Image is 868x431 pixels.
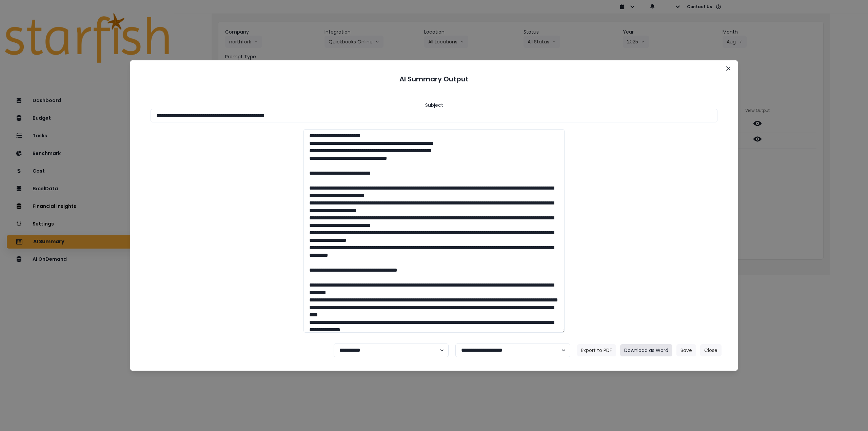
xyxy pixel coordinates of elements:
[676,344,696,356] button: Save
[425,102,443,109] header: Subject
[138,68,730,90] header: AI Summary Output
[577,344,616,356] button: Export to PDF
[723,63,734,74] button: Close
[700,344,722,356] button: Close
[620,344,672,356] button: Download as Word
